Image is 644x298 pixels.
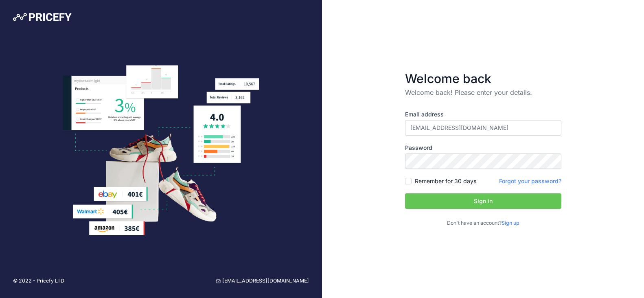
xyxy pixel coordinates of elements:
a: Forgot your password? [499,177,561,184]
label: Remember for 30 days [415,177,476,185]
a: Sign up [502,220,519,226]
label: Password [405,144,561,152]
h3: Welcome back [405,71,561,86]
img: Pricefy [13,13,72,21]
p: Don't have an account? [405,219,561,227]
p: Welcome back! Please enter your details. [405,88,561,97]
a: [EMAIL_ADDRESS][DOMAIN_NAME] [216,277,309,285]
button: Sign in [405,193,561,209]
input: Enter your email [405,120,561,136]
label: Email address [405,110,561,118]
p: © 2022 - Pricefy LTD [13,277,64,285]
